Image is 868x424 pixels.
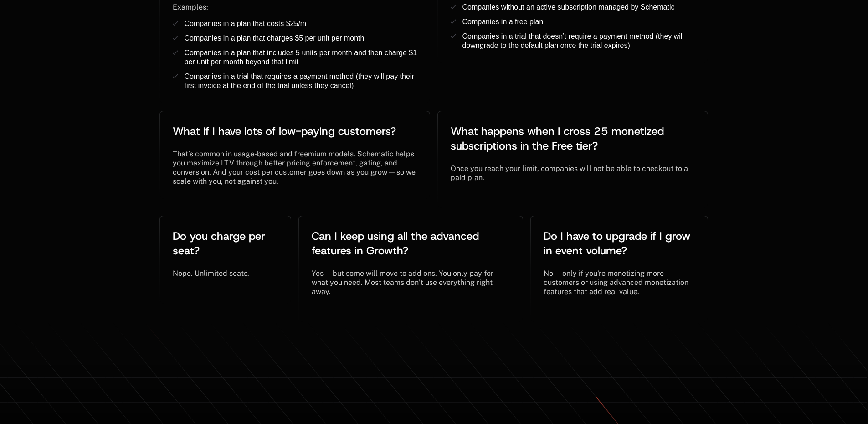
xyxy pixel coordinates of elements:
span: Can I keep using all the advanced features in Growth? [312,229,482,258]
span: Companies in a free plan [462,18,543,26]
span: Do I have to upgrade if I grow in event volume? [544,229,693,258]
span: Once you reach your limit, companies will not be able to checkout to a paid plan. [451,164,690,182]
span: Do you charge per seat? [173,229,268,258]
span: Examples: [173,3,208,11]
span: Companies without an active subscription managed by Schematic [462,3,674,11]
span: What if I have lots of low-paying customers? [173,124,396,139]
span: No — only if you're monetizing more customers or using advanced monetization features that add re... [544,269,690,296]
span: What happens when I cross 25 monetized subscriptions in the Free tier? [451,124,667,153]
span: Companies in a trial that doesn’t require a payment method (they will downgrade to the default pl... [462,32,686,49]
span: Companies in a plan that charges $5 per unit per month [184,34,364,42]
span: Companies in a trial that requires a payment method (they will pay their first invoice at the end... [184,72,416,89]
span: Nope. Unlimited seats. [173,269,249,278]
span: Yes — but some will move to add ons. You only pay for what you need. Most teams don’t use everyth... [312,269,495,296]
span: That’s common in usage-based and freemium models. Schematic helps you maximize LTV through better... [173,150,417,186]
span: Companies in a plan that costs $25/m [184,20,306,27]
span: Companies in a plan that includes 5 units per month and then charge $1 per unit per month beyond ... [184,49,419,66]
